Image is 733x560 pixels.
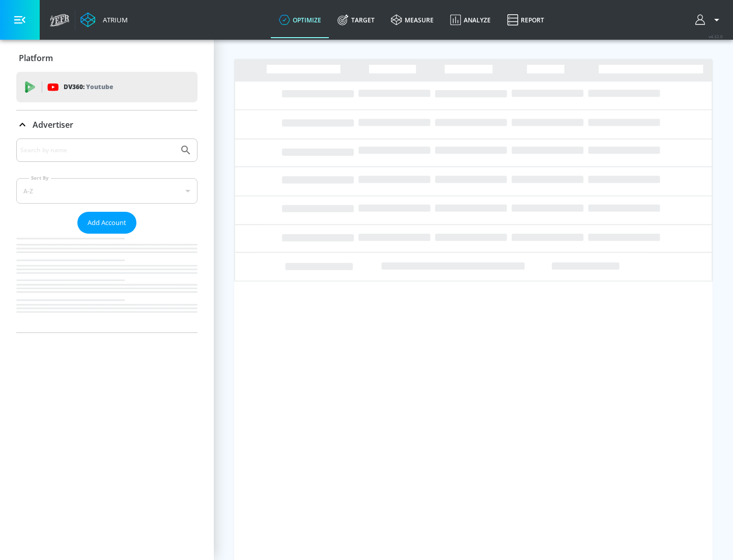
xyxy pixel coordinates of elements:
a: optimize [271,2,329,38]
span: Add Account [88,217,126,229]
p: DV360: [64,81,113,93]
nav: list of Advertiser [16,234,198,332]
p: Advertiser [33,119,73,130]
div: Platform [16,44,198,72]
div: Advertiser [16,138,198,332]
div: DV360: Youtube [16,72,198,102]
button: Add Account [77,212,136,234]
a: measure [383,2,442,38]
div: A-Z [16,178,198,204]
a: Target [329,2,383,38]
p: Youtube [86,81,113,92]
div: Advertiser [16,110,198,139]
div: Atrium [99,15,128,24]
a: Atrium [80,12,128,27]
p: Platform [19,52,53,64]
input: Search by name [20,144,175,157]
a: Report [499,2,552,38]
span: v 4.32.0 [709,34,723,39]
a: Analyze [442,2,499,38]
label: Sort By [29,175,51,181]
